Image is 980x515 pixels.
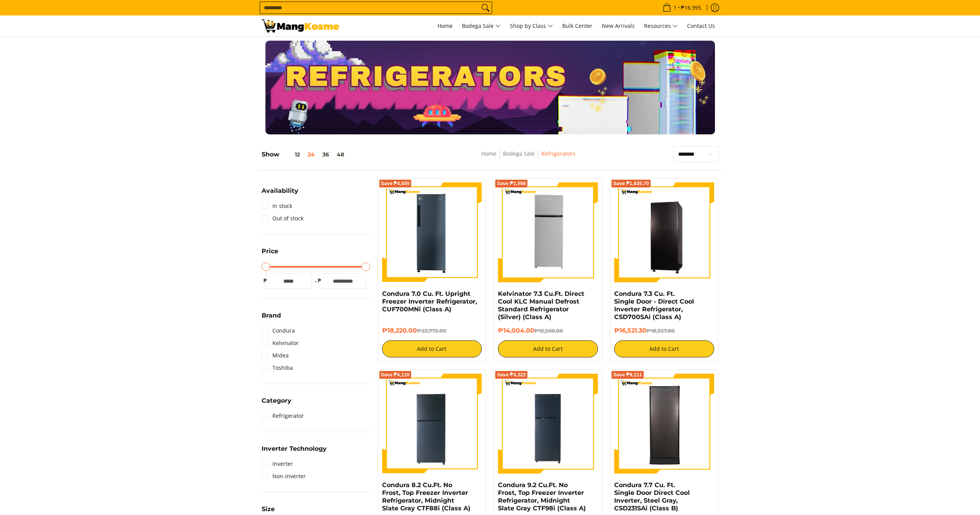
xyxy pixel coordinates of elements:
a: Bodega Sale [458,15,505,36]
a: Condura 9.2 Cu.Ft. No Frost, Top Freezer Inverter Refrigerator, Midnight Slate Gray CTF98i (Class A) [498,481,586,512]
a: Condura [262,324,295,337]
a: Bulk Center [558,15,596,36]
a: Home [481,150,496,157]
span: Inverter Technology [262,446,327,452]
span: Brand [262,312,281,319]
a: Kelvinator 7.3 Cu.Ft. Direct Cool KLC Manual Defrost Standard Refrigerator (Silver) (Class A) [498,290,584,321]
a: Refrigerator [262,410,304,422]
del: ₱18,357.00 [646,328,675,334]
button: 36 [319,151,333,158]
span: Shop by Class [510,21,553,31]
a: Toshiba [262,362,293,374]
a: Home [434,15,456,36]
button: Add to Cart [382,340,482,357]
button: 24 [304,151,319,158]
span: Contact Us [687,22,715,29]
img: Condura 7.3 Cu. Ft. Single Door - Direct Cool Inverter Refrigerator, CSD700SAi (Class A) [614,184,714,281]
a: Out of stock [262,212,303,225]
summary: Open [262,446,327,458]
summary: Open [262,398,291,410]
a: Resources [640,15,682,36]
span: Availability [262,188,298,194]
a: Contact Us [683,15,719,36]
del: ₱22,775.00 [417,328,446,334]
span: ₱ [262,277,269,285]
span: Resources [644,21,678,31]
img: Bodega Sale Refrigerator l Mang Kosme: Home Appliances Warehouse Sale [262,19,339,33]
summary: Open [262,248,278,260]
h6: ₱14,004.00 [498,327,598,335]
a: Condura 7.7 Cu. Ft. Single Door Direct Cool Inverter, Steel Gray, CSD231SAi (Class B) [614,481,690,512]
a: Kelvinator [262,337,299,349]
a: New Arrivals [598,15,639,36]
span: Size [262,506,275,512]
a: Inverter [262,458,293,470]
a: Condura 7.0 Cu. Ft. Upright Freezer Inverter Refrigerator, CUF700MNi (Class A) [382,290,477,313]
h5: Show [262,151,348,158]
img: Condura 7.7 Cu. Ft. Single Door Direct Cool Inverter, Steel Gray, CSD231SAi (Class B) [614,375,714,472]
a: Condura 7.3 Cu. Ft. Single Door - Direct Cool Inverter Refrigerator, CSD700SAi (Class A) [614,290,694,321]
h6: ₱16,521.30 [614,327,714,335]
span: Save ₱9,111 [613,373,642,377]
nav: Breadcrumbs [425,149,632,167]
img: Kelvinator 7.3 Cu.Ft. Direct Cool KLC Manual Defrost Standard Refrigerator (Silver) (Class A) [498,182,598,282]
span: ₱16,995 [680,5,703,10]
button: Add to Cart [498,340,598,357]
span: New Arrivals [602,22,635,29]
span: Bodega Sale [462,21,501,31]
img: Condura 9.2 Cu.Ft. No Frost, Top Freezer Inverter Refrigerator, Midnight Slate Gray CTF98i (Class A) [498,374,598,474]
a: Bodega Sale [503,150,535,157]
img: Condura 7.0 Cu. Ft. Upright Freezer Inverter Refrigerator, CUF700MNi (Class A) [382,182,482,282]
summary: Open [262,312,281,324]
span: • [660,3,704,12]
a: Condura 8.2 Cu.Ft. No Frost, Top Freezer Inverter Refrigerator, Midnight Slate Gray CTF88i (Class A) [382,481,470,512]
nav: Main Menu [347,15,719,36]
button: 12 [279,151,304,158]
del: ₱15,560.00 [534,328,563,334]
span: Bulk Center [562,22,592,29]
span: Save ₱1,556 [497,181,526,186]
a: Midea [262,349,289,362]
span: Category [262,398,291,404]
span: ₱ [316,277,324,285]
span: Price [262,248,278,254]
h6: ₱18,220.00 [382,327,482,335]
summary: Open [262,188,298,200]
button: Search [479,2,492,14]
button: 48 [333,151,348,158]
span: 1 [672,5,678,10]
span: Save ₱4,110 [381,373,410,377]
span: Home [437,22,453,29]
a: Shop by Class [506,15,557,36]
span: Save ₱4,322 [497,373,526,377]
a: In stock [262,200,292,212]
img: Condura 8.2 Cu.Ft. No Frost, Top Freezer Inverter Refrigerator, Midnight Slate Gray CTF88i (Class A) [382,374,482,474]
span: Save ₱4,555 [381,181,410,186]
a: Non-Inverter [262,470,306,482]
button: Add to Cart [614,340,714,357]
span: Save ₱1,835.70 [613,181,649,186]
a: Refrigerators [541,150,575,157]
